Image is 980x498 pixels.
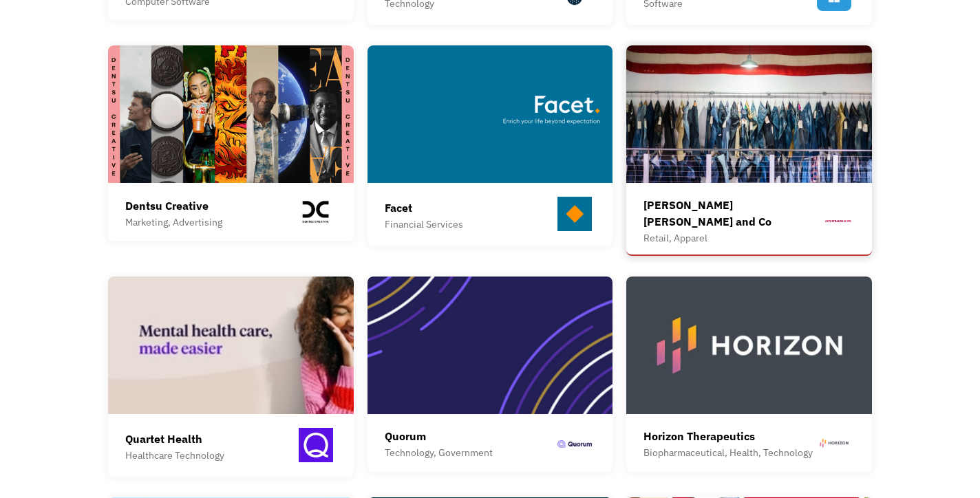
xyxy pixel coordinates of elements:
div: Financial Services [385,216,463,232]
div: Dentsu Creative [125,197,222,214]
a: Quartet HealthHealthcare Technology [108,277,354,477]
div: Biopharmaceutical, Health, Technology [643,444,813,461]
div: Horizon Therapeutics [643,428,813,444]
a: Horizon TherapeuticsBiopharmaceutical, Health, Technology [626,277,872,472]
a: Dentsu CreativeMarketing, Advertising [108,45,354,241]
div: Healthcare Technology [125,447,224,464]
div: Quartet Health [125,431,224,447]
div: Facet [385,199,463,216]
a: FacetFinancial Services [367,45,613,246]
div: Retail, Apparel [643,230,821,246]
div: Marketing, Advertising [125,214,222,230]
div: Quorum [385,428,493,444]
div: [PERSON_NAME] [PERSON_NAME] and Co [643,197,821,230]
div: Technology, Government [385,444,493,461]
a: [PERSON_NAME] [PERSON_NAME] and CoRetail, Apparel [626,45,872,256]
a: QuorumTechnology, Government [367,277,613,472]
